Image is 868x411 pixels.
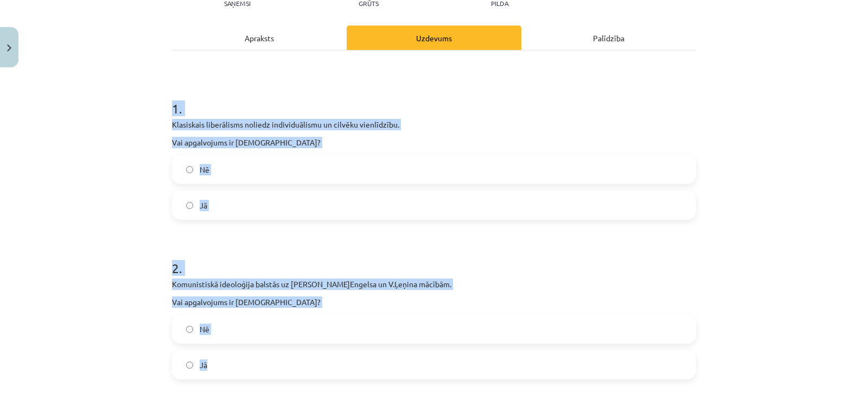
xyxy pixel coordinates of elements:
[200,164,209,175] span: Nē
[186,362,193,369] input: Jā
[186,326,193,333] input: Nē
[200,324,209,335] span: Nē
[347,26,521,50] div: Uzdevums
[172,119,696,130] p: Klasiskais liberālisms noliedz individuālismu un cilvēku vienlīdzību.
[172,296,696,308] p: Vai apgalvojums ir [DEMOGRAPHIC_DATA]?
[186,166,193,173] input: Nē
[200,359,207,371] span: Jā
[200,200,207,211] span: Jā
[172,279,696,290] p: Komunistiskā ideoloģija balstās uz [PERSON_NAME]Engelsa un V.Ļeņina mācībām.
[172,26,347,50] div: Apraksts
[172,137,696,148] p: Vai apgalvojums ir [DEMOGRAPHIC_DATA]?
[172,82,696,116] h1: 1 .
[186,202,193,209] input: Jā
[521,26,696,50] div: Palīdzība
[172,242,696,275] h1: 2 .
[7,45,11,52] img: icon-close-lesson-0947bae3869378f0d4975bcd49f059093ad1ed9edebbc8119c70593378902aed.svg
